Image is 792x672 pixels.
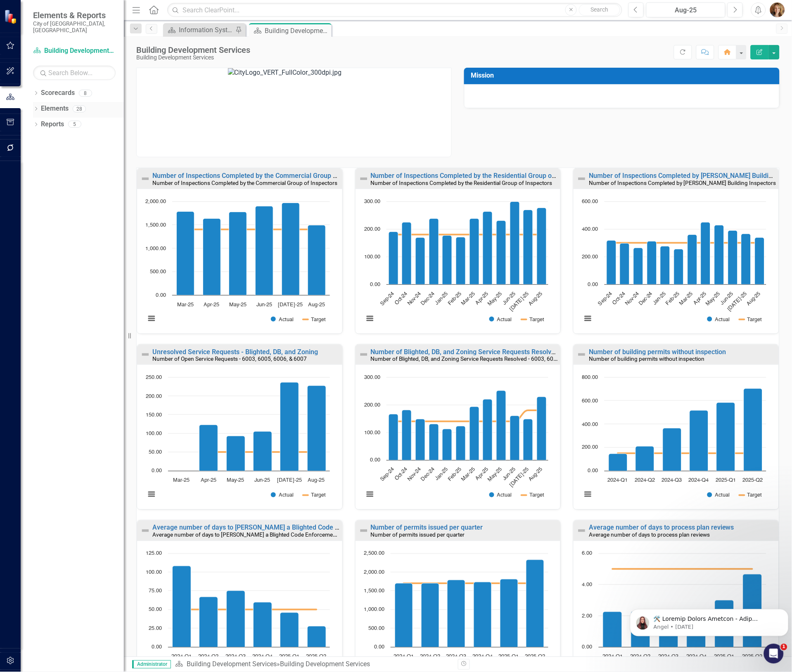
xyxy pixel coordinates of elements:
[227,591,245,647] path: 2024-Q3, 75. Actual.
[167,3,622,17] input: Search ClearPoint...
[598,291,613,307] text: Sep-24
[145,199,166,204] text: 2,000.00
[27,24,152,32] p: 🛠️ Loremip Dolors Ametcon - Adip Elitseddoe Temporinci! Ut Laboree, Dolorem al EnimaDmini'v Quisn...
[145,488,157,500] button: View chart menu, Chart
[510,201,519,284] path: Jun-25, 300. Actual.
[603,612,622,647] path: 2024-Q1, 2.26. Actual.
[146,551,162,556] text: 125.00
[646,2,726,17] button: Aug-25
[360,373,553,507] svg: Interactive chart
[136,45,250,54] div: Building Development Services
[609,389,763,471] g: Actual, series 1 of 2. Bar series with 6 bars.
[434,291,449,306] text: Jan-25
[145,222,166,228] text: 1,500.00
[662,478,682,483] text: 2024-Q3
[364,227,380,232] text: 200.00
[420,291,435,306] text: Dec-24
[364,488,376,500] button: View chart menu, Chart
[173,478,190,483] text: Mar-25
[303,492,326,499] button: Show Target
[73,105,86,112] div: 28
[364,312,376,324] button: View chart menu, Chart
[265,26,330,36] div: Building Development Services
[582,422,598,427] text: 400.00
[137,344,343,510] div: Double-Click to Edit
[394,291,409,306] text: Oct-24
[140,174,150,184] img: Not Defined
[33,20,116,34] small: City of [GEOGRAPHIC_DATA], [GEOGRAPHIC_DATA]
[582,398,598,404] text: 600.00
[256,206,273,295] path: Jun-25, 1,900. Actual.
[371,348,634,356] a: Number of Blighted, DB, and Zoning Service Requests Resolved - 6003, 6005, 6006, 6007
[371,524,483,532] a: Number of permits issued per quarter
[407,291,422,306] text: Nov-24
[359,350,369,360] img: Not Defined
[591,6,609,13] span: Search
[499,654,519,660] text: 2025-Q1
[582,445,598,450] text: 200.00
[364,402,380,408] text: 200.00
[141,197,334,331] svg: Interactive chart
[489,492,512,499] button: Show Actual
[364,199,380,204] text: 300.00
[146,375,162,380] text: 250.00
[781,644,787,651] span: 1
[277,478,302,483] text: [DATE]-25
[364,589,384,594] text: 1,500.00
[141,373,338,507] div: Chart. Highcharts interactive chart.
[4,9,19,24] img: ClearPoint Strategy
[152,524,390,532] a: Average number of days to [PERSON_NAME] a Blighted Code Enforcement Case
[132,660,171,669] span: Administrator
[588,469,598,474] text: 0.00
[252,654,273,660] text: 2024-Q4
[582,582,593,588] text: 4.00
[280,383,299,471] path: Jul-25, 236. Actual.
[743,478,763,483] text: 2025-Q2
[611,568,754,571] g: Target, series 2 of 2. Line with 6 data points.
[359,174,369,184] img: Not Defined
[360,197,557,331] div: Chart. Highcharts interactive chart.
[420,467,435,482] text: Dec-24
[701,222,711,284] path: Apr-25, 449. Actual.
[577,174,587,184] img: Not Defined
[364,430,380,435] text: 100.00
[661,246,670,284] path: Jan-25, 277. Actual.
[582,227,598,232] text: 400.00
[510,416,519,461] path: Jun-25, 161. Actual.
[68,121,81,128] div: 5
[415,419,425,461] path: Nov-24, 149. Actual.
[470,407,479,461] path: Mar-25, 193. Actual.
[389,232,398,284] path: Sep-24, 190. Actual.
[659,654,679,660] text: 2024-Q3
[146,431,162,436] text: 100.00
[421,583,439,647] path: 2024-Q2, 1,704. Actual.
[371,532,465,538] small: Number of permits issued per quarter
[589,348,726,356] a: Number of building permits without inspection
[146,412,162,418] text: 150.00
[582,551,593,556] text: 6.00
[374,645,384,650] text: 0.00
[607,222,765,284] g: Actual, series 1 of 2. Bar series with 12 bars.
[173,566,326,647] g: Actual, series 1 of 2. Bar series with 6 bars.
[727,291,749,312] text: [DATE]-25
[371,180,553,186] small: Number of Inspections Completed by the Residential Group of Inspectors
[364,375,380,380] text: 300.00
[483,211,492,284] path: Apr-25, 263. Actual.
[496,220,506,284] path: May-25, 231. Actual.
[394,467,409,482] text: Oct-24
[447,291,462,306] text: Feb-25
[634,248,643,284] path: Nov-24, 264. Actual.
[308,478,325,483] text: Aug-25
[255,478,270,483] text: Jun-25
[203,218,221,295] path: Apr-25, 1,630. Actual.
[578,197,771,331] svg: Interactive chart
[609,454,628,471] path: 2024-Q1, 145. Actual.
[764,644,784,664] iframe: Intercom live chat
[227,436,245,471] path: May-25, 93. Actual.
[665,291,681,306] text: Feb-25
[395,583,413,647] path: 2024-Q1, 1,705. Actual.
[407,467,422,482] text: Nov-24
[371,172,588,180] a: Number of Inspections Completed by the Residential Group of Inspectors
[636,447,654,471] path: 2024-Q2, 209. Actual.
[204,302,220,308] text: Apr-25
